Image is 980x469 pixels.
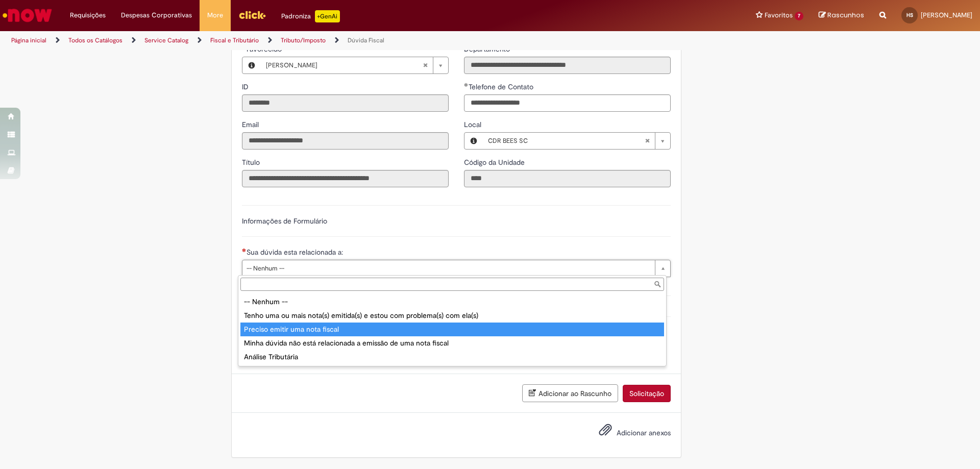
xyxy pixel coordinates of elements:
div: Minha dúvida não está relacionada a emissão de uma nota fiscal [240,336,664,350]
div: Tenho uma ou mais nota(s) emitida(s) e estou com problema(s) com ela(s) [240,309,664,323]
ul: Sua dúvida esta relacionada a: [238,293,666,366]
div: -- Nenhum -- [240,295,664,309]
div: Análise Tributária [240,350,664,364]
div: Preciso emitir uma nota fiscal [240,323,664,336]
